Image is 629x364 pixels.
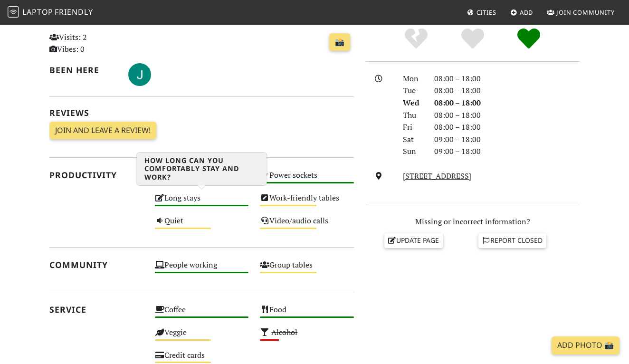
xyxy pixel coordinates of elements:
div: Sun [397,145,429,158]
div: Yes [444,27,501,51]
div: Thu [397,109,429,122]
div: Quiet [149,214,255,237]
div: No [388,27,444,51]
span: Cities [477,8,496,17]
div: Long stays [149,191,255,214]
h2: Community [49,260,143,270]
a: Add [506,4,537,21]
span: Friendly [55,7,93,17]
h3: How long can you comfortably stay and work? [137,153,267,185]
s: Alcohol [271,327,297,337]
div: 08:00 – 18:00 [429,73,585,85]
a: LaptopFriendly LaptopFriendly [8,4,93,21]
div: 08:00 – 18:00 [429,97,585,109]
div: Mon [397,73,429,85]
span: Jillian Jing [128,68,151,79]
div: 09:00 – 18:00 [429,145,585,158]
div: 08:00 – 18:00 [429,85,585,97]
div: Definitely! [501,27,557,51]
div: Veggie [149,326,255,348]
div: Wed [397,97,429,109]
div: 08:00 – 18:00 [429,121,585,134]
img: 1488-jillian.jpg [128,63,151,86]
a: Join and leave a review! [49,122,156,140]
a: Cities [463,4,500,21]
div: Fri [397,121,429,134]
div: Video/audio calls [254,214,360,237]
a: Report closed [478,233,547,248]
p: Missing or incorrect information? [365,216,580,228]
div: Group tables [254,258,360,281]
div: Tue [397,85,429,97]
a: Join Community [543,4,619,21]
div: Food [254,303,360,326]
div: Sat [397,134,429,146]
div: 08:00 – 18:00 [429,109,585,122]
span: Laptop [22,7,53,17]
h2: Service [49,305,143,315]
h2: Productivity [49,170,143,180]
h2: Been here [49,65,117,75]
img: LaptopFriendly [8,6,19,18]
a: [STREET_ADDRESS] [403,171,471,181]
div: Coffee [149,303,255,326]
div: People working [149,258,255,281]
p: Visits: 2 Vibes: 0 [49,31,143,56]
div: 09:00 – 18:00 [429,134,585,146]
a: 📸 [329,33,350,51]
div: Work-friendly tables [254,191,360,214]
a: Update page [384,233,443,248]
h2: Reviews [49,108,354,118]
span: Join Community [556,8,615,17]
span: Add [520,8,534,17]
div: Power sockets [254,168,360,191]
